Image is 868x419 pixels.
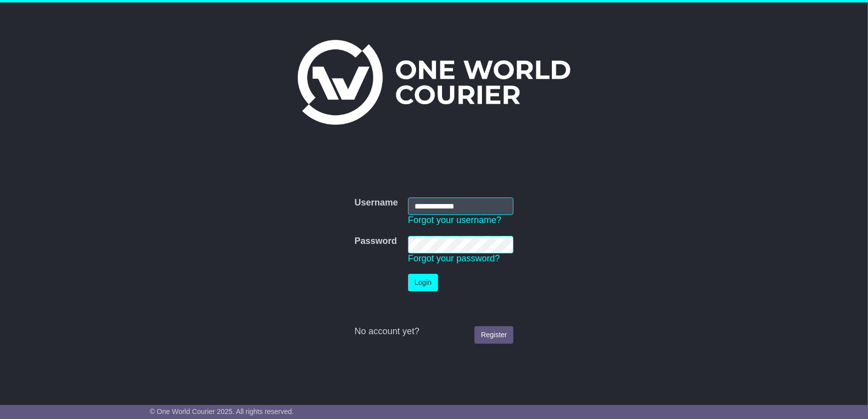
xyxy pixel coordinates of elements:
[298,40,570,125] img: One World
[408,274,438,291] button: Login
[355,198,398,209] label: Username
[408,253,500,263] a: Forgot your password?
[474,326,513,344] a: Register
[408,215,501,225] a: Forgot your username?
[150,408,294,416] span: © One World Courier 2025. All rights reserved.
[355,236,397,247] label: Password
[355,326,513,337] div: No account yet?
